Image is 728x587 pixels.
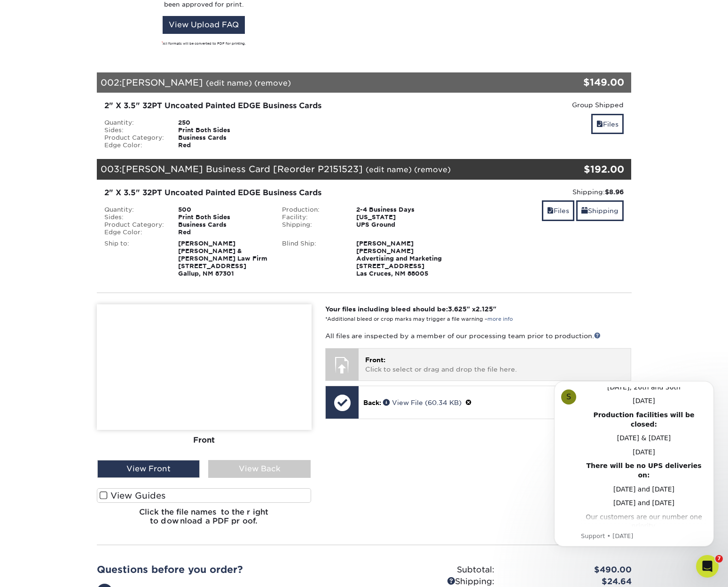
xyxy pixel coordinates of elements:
[542,200,574,221] a: Files
[325,305,496,313] strong: Your files including bleed should be: " x "
[542,162,625,176] div: $192.00
[364,564,501,576] div: Subtotal:
[104,100,446,111] div: 2" X 3.5" 32PT Uncoated Painted EDGE Business Cards
[97,564,357,575] h2: Questions before you order?
[97,240,172,278] div: Ship to:
[365,355,624,374] p: Click to select or drag and drop the file here.
[162,41,163,44] sup: 1
[97,41,312,46] div: All formats will be converted to PDF for printing.
[97,127,172,134] div: Sides:
[171,214,275,221] div: Print Both Sides
[2,558,80,584] iframe: Google Customer Reviews
[366,165,412,174] a: (edit name)
[349,221,453,229] div: UPS Ground
[171,206,275,214] div: 500
[540,367,728,562] iframe: Intercom notifications message
[171,229,275,236] div: Red
[275,206,349,214] div: Production:
[605,188,624,196] strong: $8.96
[97,72,542,93] div: 002:
[97,206,172,214] div: Quantity:
[97,119,172,127] div: Quantity:
[206,79,252,87] a: (edit name)
[547,207,554,214] span: files
[97,214,172,221] div: Sides:
[97,488,312,503] label: View Guides
[171,127,275,134] div: Print Both Sides
[696,555,719,578] iframe: Intercom live chat
[254,79,291,87] a: (remove)
[501,564,639,576] div: $490.00
[171,142,275,149] div: Red
[104,187,446,198] div: 2" X 3.5" 32PT Uncoated Painted EDGE Business Cards
[163,16,245,34] a: View Upload FAQ
[178,240,267,277] strong: [PERSON_NAME] [PERSON_NAME] & [PERSON_NAME] Law Firm [STREET_ADDRESS] Gallup, NM 87301
[542,75,625,89] div: $149.00
[591,114,624,134] a: Files
[275,214,349,221] div: Facility:
[349,214,453,221] div: [US_STATE]
[97,229,172,236] div: Edge Color:
[460,187,624,197] div: Shipping:
[97,460,200,478] div: View Front
[365,356,385,364] span: Front:
[97,221,172,229] div: Product Category:
[97,508,312,533] h6: Click the file names to the right to download a PDF proof.
[325,331,631,341] p: All files are inspected by a member of our processing team prior to production.
[487,316,513,322] a: more info
[460,100,624,110] div: Group Shipped
[576,200,624,221] a: Shipping
[122,164,363,174] span: [PERSON_NAME] Business Card [Reorder P2151523]
[363,399,381,406] span: Back:
[122,77,203,87] span: [PERSON_NAME]
[275,240,349,278] div: Blind Ship:
[97,159,542,180] div: 003:
[325,316,513,322] small: *Additional bleed or crop marks may trigger a file warning –
[715,555,723,563] span: 7
[596,120,603,128] span: files
[414,165,451,174] a: (remove)
[275,221,349,229] div: Shipping:
[97,134,172,142] div: Product Category:
[97,142,172,149] div: Edge Color:
[448,305,467,313] span: 3.625
[171,221,275,229] div: Business Cards
[208,460,311,478] div: View Back
[349,206,453,214] div: 2-4 Business Days
[171,119,275,127] div: 250
[476,305,493,313] span: 2.125
[581,207,588,214] span: shipping
[356,240,442,277] strong: [PERSON_NAME] [PERSON_NAME] Advertising and Marketing [STREET_ADDRESS] Las Cruces, NM 88005
[171,134,275,142] div: Business Cards
[97,430,312,451] div: Front
[383,399,462,406] a: View File (60.34 KB)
